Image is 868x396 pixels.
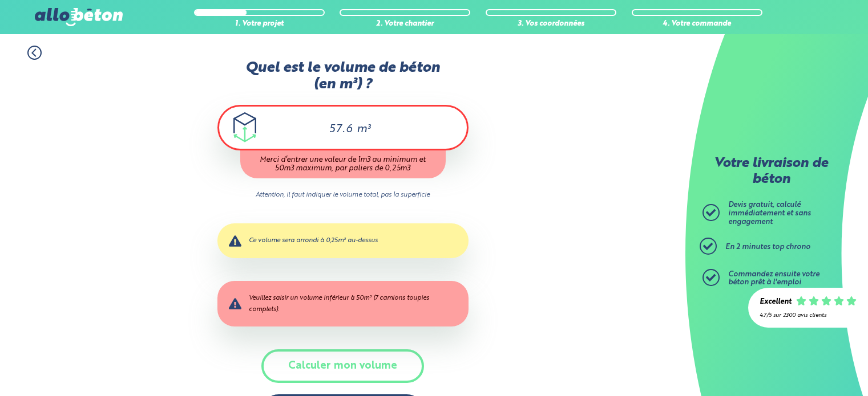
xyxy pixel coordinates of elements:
button: Calculer mon volume [261,349,424,383]
i: Attention, il faut indiquer le volume total, pas la superficie [217,190,469,201]
span: m³ [357,124,370,135]
div: Ce volume sera arrondi à 0,25m³ au-dessus [217,223,469,258]
div: 2. Votre chantier [340,20,470,28]
div: Merci d’entrer une valeur de 1m3 au minimum et 50m3 maximum, par paliers de 0,25m3 [240,150,446,178]
div: 1. Votre projet [194,20,325,28]
div: 4. Votre commande [632,20,762,28]
div: 3. Vos coordonnées [486,20,616,28]
iframe: Help widget launcher [766,352,855,383]
input: 0 [316,123,354,136]
div: Veuillez saisir un volume inférieur à 50m³ (7 camions toupies complets). [217,281,469,326]
label: Quel est le volume de béton (en m³) ? [217,60,469,93]
img: allobéton [35,8,123,26]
